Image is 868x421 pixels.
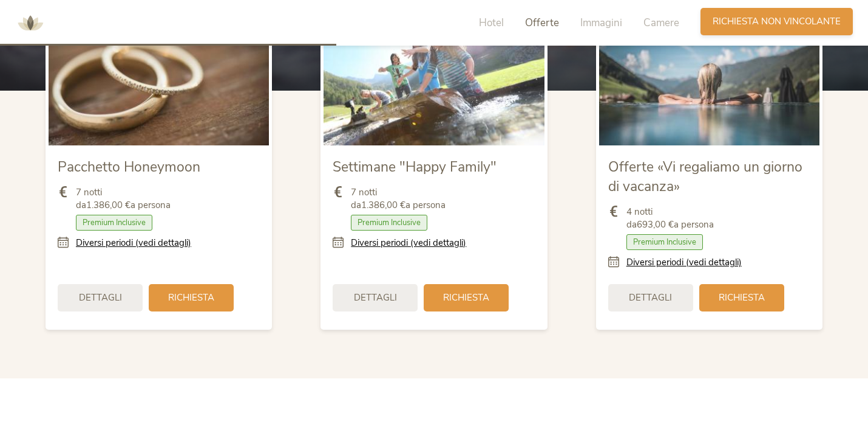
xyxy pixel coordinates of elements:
[361,199,405,211] b: 1.386,00 €
[599,21,819,145] img: Offerte «Vi regaliamo un giorno di vacanza»
[12,5,49,41] img: AMONTI & LUNARIS Wellnessresort
[79,291,122,304] span: Dettagli
[76,215,152,231] span: Premium Inclusive
[351,237,466,249] a: Diversi periodi (vedi dettagli)
[168,291,214,304] span: Richiesta
[351,186,446,212] span: 7 notti da a persona
[637,218,674,231] b: 693,00 €
[443,291,489,304] span: Richiesta
[580,16,622,30] span: Immagini
[351,215,427,231] span: Premium Inclusive
[525,16,559,30] span: Offerte
[643,16,679,30] span: Camere
[49,21,269,145] img: Pacchetto Honeymoon
[713,15,841,28] span: Richiesta non vincolante
[626,206,714,231] span: 4 notti da a persona
[479,16,504,30] span: Hotel
[354,291,397,304] span: Dettagli
[58,158,200,176] span: Pacchetto Honeymoon
[719,291,765,304] span: Richiesta
[608,158,802,196] span: Offerte «Vi regaliamo un giorno di vacanza»
[86,199,131,211] b: 1.386,00 €
[76,237,191,249] a: Diversi periodi (vedi dettagli)
[629,291,672,304] span: Dettagli
[324,21,544,145] img: Settimane "Happy Family"
[333,158,497,176] span: Settimane "Happy Family"
[626,234,703,250] span: Premium Inclusive
[76,186,171,212] span: 7 notti da a persona
[12,18,49,27] a: AMONTI & LUNARIS Wellnessresort
[626,256,742,269] a: Diversi periodi (vedi dettagli)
